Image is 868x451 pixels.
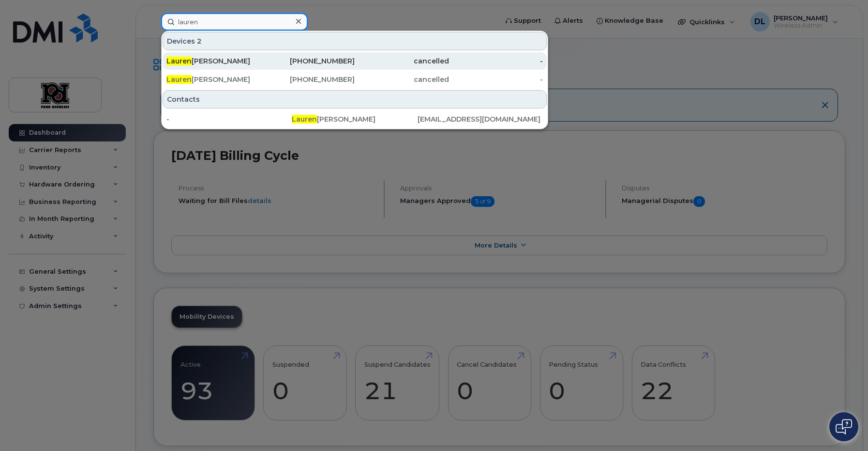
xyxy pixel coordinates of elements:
[163,71,547,88] a: Lauren[PERSON_NAME][PHONE_NUMBER]cancelled-
[197,36,202,46] span: 2
[166,75,192,84] span: Lauren
[292,114,417,124] div: [PERSON_NAME]
[449,75,543,84] div: -
[166,114,292,124] div: -
[418,114,543,124] div: [EMAIL_ADDRESS][DOMAIN_NAME]
[163,32,547,50] div: Devices
[261,56,355,66] div: [PHONE_NUMBER]
[292,115,317,124] span: Lauren
[166,75,261,84] div: [PERSON_NAME]
[166,57,192,65] span: Lauren
[355,56,449,66] div: cancelled
[836,419,852,435] img: Open chat
[163,52,547,70] a: Lauren[PERSON_NAME][PHONE_NUMBER]cancelled-
[163,90,547,109] div: Contacts
[355,75,449,84] div: cancelled
[449,56,543,66] div: -
[163,110,547,128] a: -Lauren[PERSON_NAME][EMAIL_ADDRESS][DOMAIN_NAME]
[166,56,261,66] div: [PERSON_NAME]
[261,75,355,84] div: [PHONE_NUMBER]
